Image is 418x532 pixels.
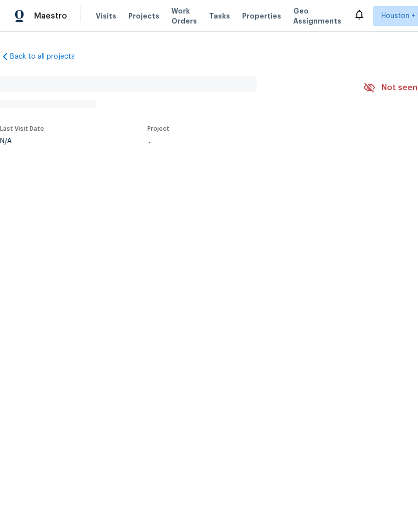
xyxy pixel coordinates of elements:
span: Properties [242,11,281,21]
span: Work Orders [171,6,197,26]
span: Tasks [209,13,230,20]
span: Visits [96,11,116,21]
div: ... [147,138,340,145]
span: Geo Assignments [293,6,341,26]
span: Maestro [34,11,67,21]
span: Projects [128,11,159,21]
span: Project [147,126,169,132]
